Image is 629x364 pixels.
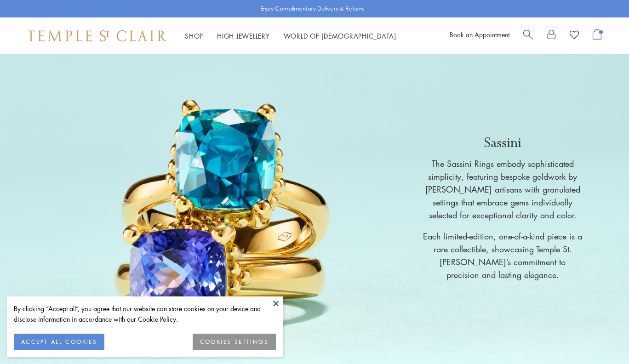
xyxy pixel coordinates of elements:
[422,133,583,153] p: Sassini
[523,29,533,43] a: Search
[422,157,583,222] p: The Sassini Rings embody sophisticated simplicity, featuring bespoke goldwork by [PERSON_NAME] ar...
[185,30,396,42] nav: Main navigation
[14,303,276,324] div: By clicking “Accept all”, you agree that our website can store cookies on your device and disclos...
[14,334,104,350] button: ACCEPT ALL COOKIES
[193,334,276,350] button: COOKIES SETTINGS
[570,29,579,43] a: View Wishlist
[185,31,203,40] a: ShopShop
[583,321,620,355] iframe: Gorgias live chat messenger
[450,30,509,39] a: Book an Appointment
[593,29,601,43] a: Open Shopping Bag
[422,230,583,281] p: Each limited-edition, one-of-a-kind piece is a rare collectible, showcasing Temple St. [PERSON_NA...
[217,31,270,40] a: High JewelleryHigh Jewellery
[284,31,396,40] a: World of [DEMOGRAPHIC_DATA]World of [DEMOGRAPHIC_DATA]
[28,30,166,41] img: Temple St. Clair
[260,4,365,13] p: Enjoy Complimentary Delivery & Returns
